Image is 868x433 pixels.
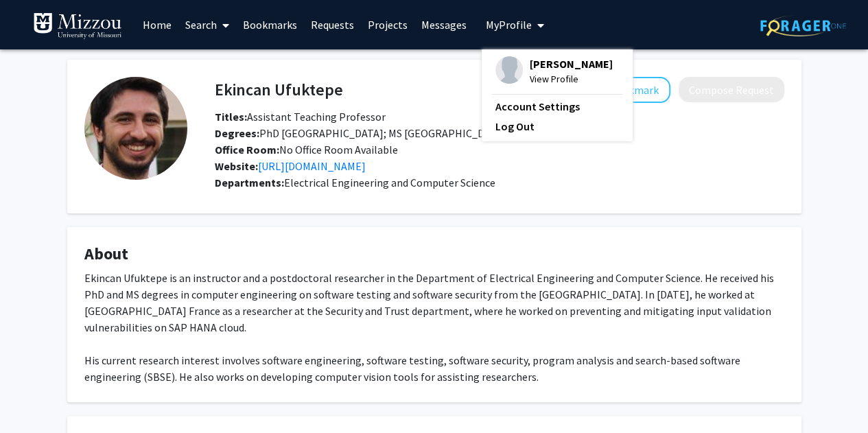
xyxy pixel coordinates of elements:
[215,176,284,189] b: Departments:
[304,1,361,49] a: Requests
[414,1,473,49] a: Messages
[33,12,122,40] img: University of Missouri Logo
[760,15,846,36] img: ForagerOne Logo
[84,244,784,264] h4: About
[215,126,613,140] span: PhD [GEOGRAPHIC_DATA]; MS [GEOGRAPHIC_DATA]; [GEOGRAPHIC_DATA]
[215,143,279,156] b: Office Room:
[84,270,784,385] div: Ekincan Ufuktepe is an instructor and a postdoctoral researcher in the Department of Electrical E...
[598,77,670,103] button: Add Ekincan Ufuktepe to Bookmarks
[486,18,532,32] span: My Profile
[84,77,187,180] img: Profile Picture
[10,371,58,423] iframe: Chat
[495,56,613,86] div: Profile Picture[PERSON_NAME]View Profile
[361,1,414,49] a: Projects
[236,1,304,49] a: Bookmarks
[215,126,259,140] b: Degrees:
[136,1,178,49] a: Home
[530,56,613,71] span: [PERSON_NAME]
[215,77,343,102] h4: Ekincan Ufuktepe
[215,110,247,124] b: Titles:
[679,77,784,102] button: Compose Request to Ekincan Ufuktepe
[215,159,258,173] b: Website:
[178,1,236,49] a: Search
[258,159,366,173] a: Opens in a new tab
[495,98,619,115] a: Account Settings
[530,71,613,86] span: View Profile
[215,143,398,156] span: No Office Room Available
[495,118,619,134] a: Log Out
[284,176,495,189] span: Electrical Engineering and Computer Science
[495,56,523,84] img: Profile Picture
[215,110,386,124] span: Assistant Teaching Professor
